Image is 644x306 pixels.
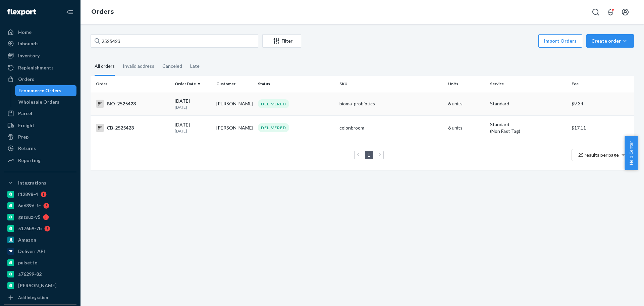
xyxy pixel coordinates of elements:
button: Import Orders [538,34,582,48]
p: [DATE] [175,128,211,134]
a: Freight [4,120,76,131]
div: Customer [216,81,253,87]
th: Units [445,76,487,92]
button: Integrations [4,177,76,188]
div: Home [18,29,32,36]
div: colonbroom [339,124,443,131]
div: DELIVERED [258,99,289,108]
a: Orders [4,74,76,85]
a: Reporting [4,155,76,166]
a: Home [4,27,76,38]
button: Open account menu [619,5,632,19]
div: Reporting [18,157,41,164]
a: Inventory [4,50,76,61]
a: Replenishments [4,62,76,73]
a: Ecommerce Orders [15,85,77,96]
p: Standard [490,121,566,128]
button: Open Search Box [589,5,602,19]
img: Flexport logo [7,9,36,15]
td: [PERSON_NAME] [214,92,255,115]
td: 6 units [445,92,487,115]
div: Returns [18,145,36,152]
td: $9.34 [569,92,634,115]
a: [PERSON_NAME] [4,280,76,291]
a: Page 1 is your current page [366,152,372,158]
th: SKU [337,76,445,92]
th: Order [91,76,172,92]
a: Deliverr API [4,246,76,257]
div: Add Integration [18,295,48,300]
div: [PERSON_NAME] [18,282,57,289]
div: f12898-4 [18,191,38,198]
th: Service [487,76,569,92]
a: Prep [4,132,76,142]
div: Replenishments [18,64,54,71]
button: Close Navigation [63,5,76,19]
p: [DATE] [175,104,211,110]
th: Order Date [172,76,214,92]
td: 6 units [445,115,487,140]
ol: breadcrumbs [86,2,119,22]
div: Invalid address [123,57,154,75]
a: pulsetto [4,257,76,268]
div: 5176b9-7b [18,225,42,232]
div: Deliverr API [18,248,45,255]
div: CB-2525423 [96,124,169,132]
a: Orders [91,8,114,15]
div: 6e639d-fc [18,202,41,209]
div: Orders [18,76,34,83]
div: (Non Fast Tag) [490,128,566,135]
a: Add Integration [4,294,76,302]
div: pulsetto [18,259,38,266]
a: f12898-4 [4,189,76,200]
div: Ecommerce Orders [18,87,61,94]
div: Parcel [18,110,32,117]
a: 6e639d-fc [4,200,76,211]
button: Open notifications [604,5,617,19]
th: Status [255,76,337,92]
div: Inventory [18,52,40,59]
div: Integrations [18,180,46,186]
button: Create order [586,34,634,48]
div: BIO-2525423 [96,100,169,108]
div: Inbounds [18,40,39,47]
a: Inbounds [4,38,76,49]
div: Create order [591,38,629,44]
td: [PERSON_NAME] [214,115,255,140]
button: Filter [262,34,301,48]
div: Prep [18,134,29,140]
a: 5176b9-7b [4,223,76,234]
button: Help Center [625,136,638,170]
div: Canceled [162,57,182,75]
th: Fee [569,76,634,92]
div: gnzsuz-v5 [18,214,40,220]
div: DELIVERED [258,123,289,132]
a: Wholesale Orders [15,97,77,107]
div: Freight [18,122,35,129]
a: a76299-82 [4,269,76,279]
a: gnzsuz-v5 [4,212,76,222]
p: Standard [490,100,566,107]
td: $17.11 [569,115,634,140]
a: Parcel [4,108,76,119]
div: [DATE] [175,121,211,134]
span: 25 results per page [578,152,619,158]
div: bioma_probiotics [339,100,443,107]
div: a76299-82 [18,271,42,277]
div: [DATE] [175,98,211,110]
div: Filter [263,38,301,44]
div: Amazon [18,237,36,243]
a: Amazon [4,235,76,245]
div: All orders [95,57,115,76]
div: Wholesale Orders [18,99,59,105]
div: Late [190,57,200,75]
a: Returns [4,143,76,154]
input: Search orders [91,34,258,48]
